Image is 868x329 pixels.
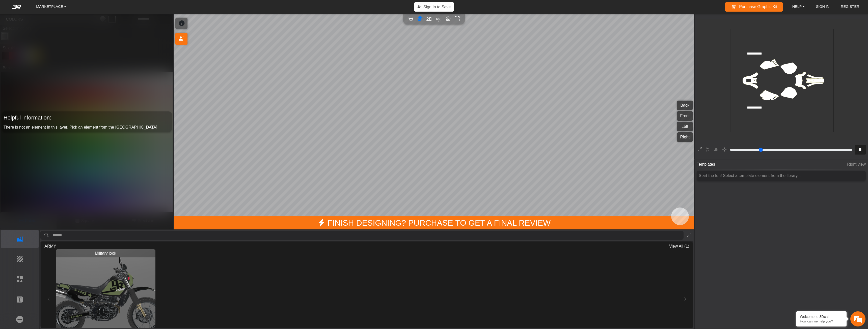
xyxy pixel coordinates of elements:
div: Chat with us now [34,26,92,33]
button: 2D [426,16,433,23]
div: Minimize live chat window [83,3,95,15]
span: We're online! [29,59,70,107]
a: Purchase Graphic Kit [729,2,779,12]
span: 2D [426,16,432,22]
div: Navigation go back [6,26,13,34]
span: Templates [697,160,715,169]
button: Open in Showroom [407,16,415,23]
p: How can we help you? [800,319,843,323]
a: SIGN IN [814,3,832,11]
button: Right [677,132,693,142]
span: Military look [94,250,117,256]
a: HELP [790,3,807,11]
div: Welcome to 3Dcal [800,315,843,319]
span: Conversation [3,158,34,161]
a: REGISTER [839,3,861,11]
span: ARMY [44,243,56,249]
a: MARKETPLACE [34,3,68,11]
button: Expand 2D editor [696,146,704,154]
button: Left [677,122,693,131]
button: Editor settings [444,16,452,23]
button: Back [677,101,693,110]
input: search asset [52,231,684,240]
button: Color tool [416,16,424,23]
span: View All (1) [669,243,689,249]
div: Articles [65,149,96,165]
button: Full screen [454,16,461,23]
span: Finish Designing? Purchase to get a final review [174,216,694,230]
button: Front [677,111,693,121]
h5: Helpful information: [4,113,170,122]
button: Expand Library [685,231,693,240]
div: FAQs [34,149,65,165]
span: Right view [847,160,866,169]
span: There is not an element in this layer. Pick an element from the [GEOGRAPHIC_DATA] [4,125,157,129]
span: Start the fun! Select a template element from the library... [699,173,801,178]
textarea: Type your message and hit 'Enter' [3,131,96,149]
button: Pan [721,146,728,154]
button: Sign In to Save [414,2,454,12]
